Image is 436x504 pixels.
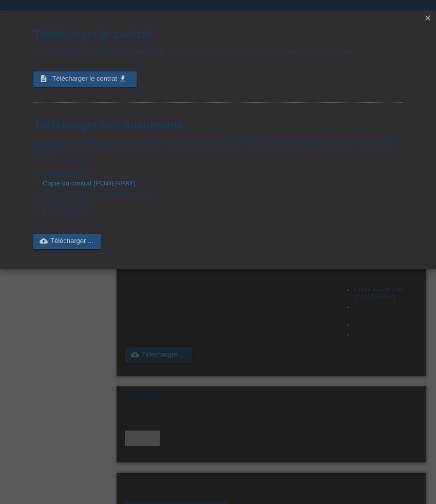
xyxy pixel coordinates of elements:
[424,14,432,22] i: close
[40,237,48,245] i: cloud_upload
[33,71,137,87] a: description Télécharger le contrat get_app
[33,48,403,56] p: Veuillez télécharger le contrat maintenant. Ensuite, veuillez l‘imprimer, le signer et le faire s...
[43,199,403,209] li: Permis de séjour
[52,74,117,82] span: Télécharger le contrat
[43,179,136,187] a: Copie du contrat (POWERPAY)
[421,13,434,25] a: close
[33,170,403,177] h4: Documents requis
[33,28,403,41] h1: Télécharger le contrat
[33,234,101,249] a: cloud_uploadTélécharger ...
[43,189,403,199] li: Carte d'identité / copie du passeport
[119,74,127,83] i: get_app
[40,74,48,83] i: description
[43,209,403,218] li: Reçu d'achat
[33,118,403,131] h1: Télécharger des documents
[33,139,403,154] p: N'oubliez pas de télécharger et de confirmer les documents requis. Ce n'est qu'alors que l'achat ...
